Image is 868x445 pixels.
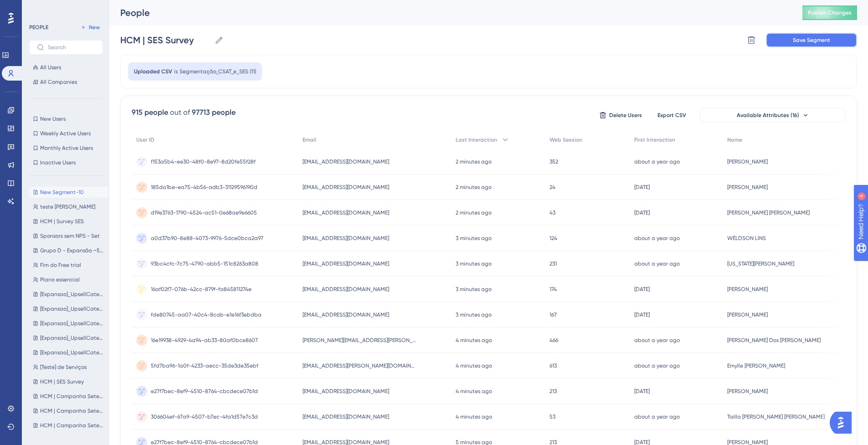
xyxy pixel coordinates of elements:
span: [US_STATE][PERSON_NAME] [727,260,794,267]
time: 4 minutes ago [456,414,492,420]
button: Plano essencial [29,274,108,285]
span: All Companies [40,78,77,86]
span: HCM | Survey SES [40,218,84,225]
button: [Expansao]_UpsellCategorias_Mobilidade [29,347,108,358]
span: Available Attributes (16) [737,112,799,119]
button: Monthly Active Users [29,143,103,153]
span: Export CSV [657,112,686,119]
span: 352 [550,158,558,165]
span: [Expansao]_UpsellCategorias_Mobilidade [40,349,105,356]
span: New [89,24,100,31]
span: [EMAIL_ADDRESS][DOMAIN_NAME] [303,260,389,267]
button: All Users [29,62,103,73]
span: Inactive Users [40,159,76,166]
button: teste [PERSON_NAME] [29,201,108,212]
time: about a year ago [634,235,680,241]
span: 231 [550,260,557,267]
span: Name [727,136,742,143]
span: [PERSON_NAME] [727,311,768,318]
span: User ID [136,136,154,143]
button: Export CSV [649,108,694,123]
span: Last Interaction [456,136,497,143]
button: Available Attributes (16) [700,108,846,123]
span: First Interaction [634,136,675,143]
span: 213 [550,388,557,395]
span: 16af02f7-076b-42cc-879f-fa845811274e [151,286,252,293]
span: Email [303,136,316,143]
button: HCM | Campanha Setembro 890 [29,391,108,402]
span: 5fd7ba96-1a0f-4233-aecc-35de3de35ebf [151,362,258,369]
time: about a year ago [634,159,680,165]
button: [Expansao]_UpsellCategorias_Educacao [29,303,108,314]
time: 3 minutes ago [456,286,492,292]
button: Grupo D - Expansão ~50% [29,245,108,256]
time: about a year ago [634,363,680,369]
span: Web Session [550,136,582,143]
button: Sponsors sem NPS - Set [29,230,108,241]
span: HCM | Campanha Setembro 690 [40,407,105,414]
span: New Segment-10 [40,189,84,196]
span: HCM | Campanha Setembro 790 [40,422,105,429]
time: 3 minutes ago [456,312,492,318]
time: [DATE] [634,184,650,190]
span: e27f7bec-8ef9-4510-8764-cbcdece07b1d [151,388,258,395]
span: 613 [550,362,557,369]
span: [Expansao]_UpsellCategorias_SaldoMulti [40,291,105,298]
div: PEOPLE [29,24,48,31]
time: about a year ago [634,261,680,267]
span: 124 [550,235,557,242]
span: WÉLDSON LINS [727,235,766,242]
span: Plano essencial [40,276,80,283]
span: d19e3763-1790-4524-ac51-0e68ae9e6605 [151,209,257,216]
span: Fim do Free trial [40,261,81,269]
button: Fim do Free trial [29,260,108,271]
div: 915 people [132,107,168,118]
time: 2 minutes ago [456,159,492,165]
span: [EMAIL_ADDRESS][DOMAIN_NAME] [303,235,389,242]
div: People [120,6,780,19]
span: Uploaded CSV [134,68,172,75]
span: Tailla [PERSON_NAME] [PERSON_NAME] [727,413,825,420]
time: 3 minutes ago [456,261,492,267]
button: [Expansao]_UpsellCategorias_HomeOffice [29,332,108,343]
span: 174 [550,286,557,293]
span: [PERSON_NAME] Dos [PERSON_NAME] [727,337,821,344]
button: Save Segment [766,33,857,47]
input: Segment Name [120,34,211,46]
span: 93bc4cfc-7c75-4790-abb5-151c8263a808 [151,260,258,267]
button: Inactive Users [29,157,103,168]
button: All Companies [29,77,103,87]
time: 2 minutes ago [456,184,492,190]
div: 97713 people [192,107,236,118]
time: [DATE] [634,210,650,216]
span: All Users [40,64,61,71]
span: Segmentação_CSAT_e_SES (11) [180,68,256,75]
span: [PERSON_NAME] [727,388,768,395]
span: Weekly Active Users [40,130,91,137]
span: [EMAIL_ADDRESS][DOMAIN_NAME] [303,286,389,293]
input: Search [48,44,95,51]
span: [PERSON_NAME] [PERSON_NAME] [727,209,810,216]
span: [Expansao]_UpsellCategorias_Saude [40,320,105,327]
span: [Teste] de Serviços [40,363,87,371]
time: [DATE] [634,286,650,292]
span: Need Help? [21,2,57,13]
span: Save Segment [793,36,830,44]
span: Grupo D - Expansão ~50% [40,247,105,254]
span: Monthly Active Users [40,144,93,152]
button: HCM | Survey SES [29,216,108,227]
span: Delete Users [609,112,642,119]
span: [EMAIL_ADDRESS][DOMAIN_NAME] [303,388,389,395]
button: New [77,22,103,33]
span: 43 [550,209,555,216]
button: [Expansao]_UpsellCategorias_Saude [29,318,108,329]
time: 2 minutes ago [456,210,492,216]
div: 4 [63,5,66,12]
time: [DATE] [634,388,650,394]
span: 53 [550,413,555,420]
span: [EMAIL_ADDRESS][DOMAIN_NAME] [303,413,389,420]
span: [EMAIL_ADDRESS][DOMAIN_NAME] [303,158,389,165]
button: [Expansao]_UpsellCategorias_SaldoMulti [29,289,108,300]
span: Sponsors sem NPS - Set [40,232,100,240]
time: 3 minutes ago [456,235,492,241]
